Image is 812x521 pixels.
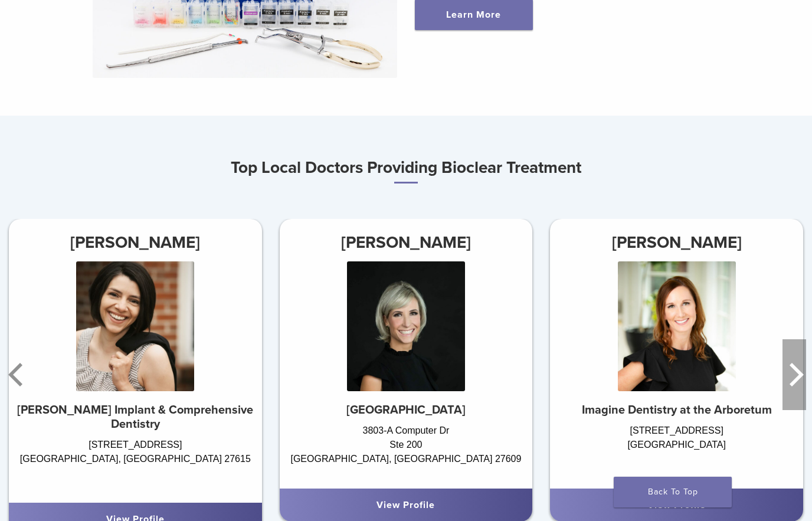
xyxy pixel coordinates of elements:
div: 3803-A Computer Dr Ste 200 [GEOGRAPHIC_DATA], [GEOGRAPHIC_DATA] 27609 [280,424,533,477]
a: View Profile [647,499,706,511]
button: Previous [6,339,30,410]
h3: [PERSON_NAME] [9,228,262,257]
strong: Imagine Dentistry at the Arboretum [582,403,772,417]
img: Dr. Lauren Chapman [76,261,194,391]
h3: [PERSON_NAME] [280,228,533,257]
h3: [PERSON_NAME] [550,228,803,257]
div: [STREET_ADDRESS] [GEOGRAPHIC_DATA] [550,424,803,477]
a: Back To Top [614,477,732,507]
div: [STREET_ADDRESS] [GEOGRAPHIC_DATA], [GEOGRAPHIC_DATA] 27615 [9,438,262,491]
strong: [GEOGRAPHIC_DATA] [346,403,466,417]
a: View Profile [376,499,435,511]
img: Dr. Anna Abernethy [347,261,465,391]
img: Dr. Ann Coambs [618,261,736,391]
button: Next [782,339,806,410]
strong: [PERSON_NAME] Implant & Comprehensive Dentistry [17,403,253,431]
